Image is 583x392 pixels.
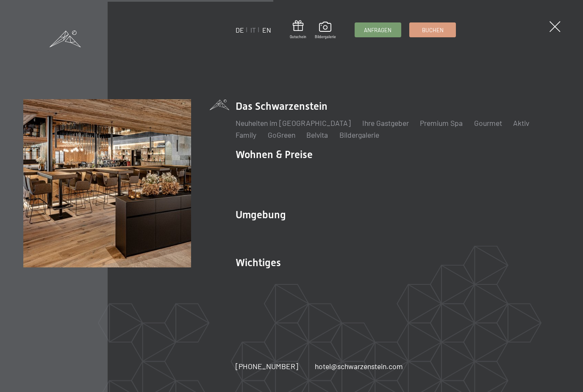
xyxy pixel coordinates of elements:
[315,22,336,39] a: Bildergalerie
[410,23,455,37] a: Buchen
[422,26,444,34] span: Buchen
[236,118,351,128] a: Neuheiten im [GEOGRAPHIC_DATA]
[315,361,403,372] a: hotel@schwarzenstein.com
[268,130,295,139] a: GoGreen
[290,34,306,39] span: Gutschein
[474,118,502,128] a: Gourmet
[513,118,529,128] a: Aktiv
[355,23,401,37] a: Anfragen
[262,26,271,34] a: EN
[315,34,336,39] span: Bildergalerie
[236,130,256,139] a: Family
[250,26,256,34] a: IT
[420,118,463,128] a: Premium Spa
[339,130,379,139] a: Bildergalerie
[236,26,244,34] a: DE
[236,361,298,371] span: [PHONE_NUMBER]
[306,130,328,139] a: Belvita
[362,118,409,128] a: Ihre Gastgeber
[364,26,391,34] span: Anfragen
[236,361,298,372] a: [PHONE_NUMBER]
[290,20,306,39] a: Gutschein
